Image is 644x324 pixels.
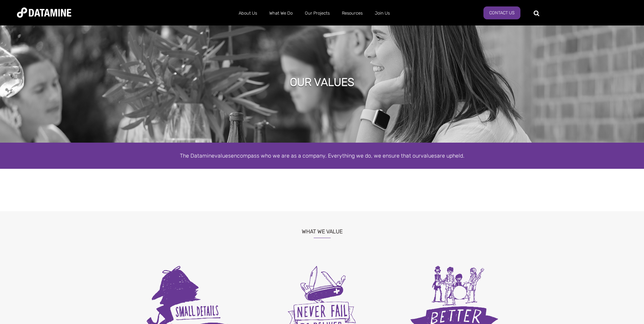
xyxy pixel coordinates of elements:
span: The Datamine [180,152,215,159]
span: are upheld. [437,152,464,159]
span: values [421,152,437,159]
a: About Us [233,4,263,22]
span: values [215,152,231,159]
img: Datamine [17,7,71,18]
a: What We Do [263,4,299,22]
a: Our Projects [299,4,336,22]
h3: What We Value [124,220,521,238]
span: encompass who we are as a company. Everything we do, we ensure that our [231,152,421,159]
h1: OUR VALUES [290,75,354,90]
a: Resources [336,4,369,22]
a: Contact Us [483,6,520,19]
a: Join Us [369,4,396,22]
